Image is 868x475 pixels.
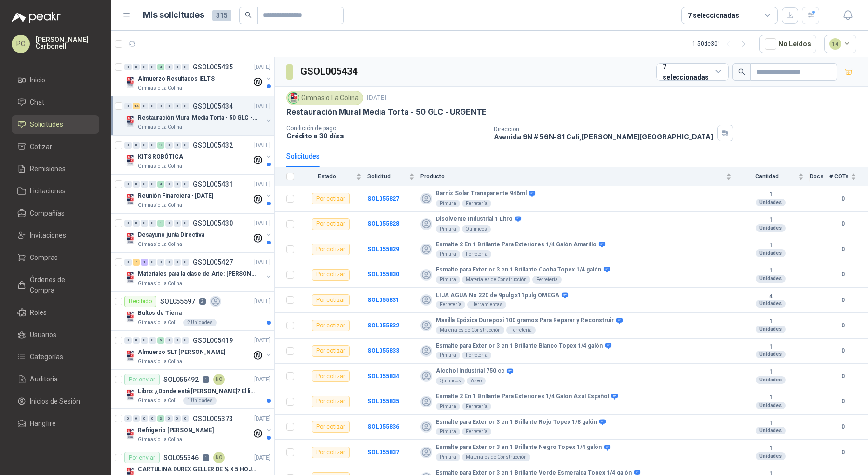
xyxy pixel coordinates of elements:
[174,103,181,109] div: 0
[829,173,849,180] span: # COTs
[312,218,350,230] div: Por cotizar
[756,427,786,434] div: Unidades
[756,376,786,384] div: Unidades
[182,337,189,344] div: 0
[157,142,164,149] div: 13
[829,346,856,355] b: 0
[111,370,274,409] a: Por enviarSOL0554921NO[DATE] Company LogoLibro: ¿Donde está [PERSON_NAME]? El libro mágico. Autor...
[141,415,148,422] div: 0
[30,230,66,241] span: Invitaciones
[30,329,56,340] span: Usuarios
[436,326,504,334] div: Materiales de Construcción
[367,449,399,456] a: SOL055837
[756,351,786,358] div: Unidades
[165,259,173,266] div: 0
[756,249,786,257] div: Unidades
[756,275,786,283] div: Unidades
[30,97,44,108] span: Chat
[12,392,99,410] a: Inicios de Sesión
[199,298,206,305] p: 2
[183,319,217,326] div: 2 Unidades
[138,319,181,326] p: Gimnasio La Colina
[367,398,399,405] a: SOL055835
[165,103,173,109] div: 0
[138,436,182,444] p: Gimnasio La Colina
[367,271,399,278] b: SOL055830
[829,372,856,381] b: 0
[756,300,786,308] div: Unidades
[737,368,804,376] b: 1
[462,403,491,410] div: Ferretería
[160,298,195,305] p: SOL055597
[174,415,181,422] div: 0
[12,12,61,23] img: Logo peakr
[141,181,148,188] div: 0
[367,373,399,380] a: SOL055834
[367,246,399,253] a: SOL055829
[824,35,857,53] button: 14
[436,393,609,401] b: Esmalte 2 En 1 Brillante Para Exteriores 1/4 Galón Azul Español
[756,224,786,232] div: Unidades
[12,370,99,388] a: Auditoria
[30,418,56,429] span: Hangfire
[165,142,173,149] div: 0
[157,415,164,422] div: 3
[30,274,90,296] span: Órdenes de Compra
[737,318,804,326] b: 1
[149,415,156,422] div: 0
[193,337,233,344] p: GSOL005419
[124,389,136,401] img: Company Logo
[367,220,399,227] b: SOL055828
[420,173,724,180] span: Producto
[254,336,271,345] p: [DATE]
[462,276,530,284] div: Materiales de Construcción
[254,180,271,189] p: [DATE]
[300,64,359,79] h3: GSOL005434
[436,250,460,258] div: Pintura
[286,151,320,162] div: Solicitudes
[138,231,204,240] p: Desayuno junta Directiva
[174,337,181,344] div: 0
[193,259,233,266] p: GSOL005427
[436,190,527,198] b: Barniz Solar Transparente 946ml
[138,348,225,357] p: Almuerzo SLT [PERSON_NAME]
[193,142,233,149] p: GSOL005432
[810,167,829,186] th: Docs
[30,186,66,196] span: Licitaciones
[286,91,363,105] div: Gimnasio La Colina
[737,445,804,452] b: 1
[367,297,399,303] b: SOL055831
[124,64,132,70] div: 0
[829,270,856,279] b: 0
[254,141,271,150] p: [DATE]
[124,428,136,440] img: Company Logo
[737,173,796,180] span: Cantidad
[157,259,164,266] div: 0
[124,178,272,209] a: 0 0 0 0 4 0 0 0 GSOL005431[DATE] Company LogoReunión Financiera - [DATE]Gimnasio La Colina
[829,397,856,406] b: 0
[12,137,99,156] a: Cotizar
[494,126,713,133] p: Dirección
[165,415,173,422] div: 0
[138,84,182,92] p: Gimnasio La Colina
[124,217,272,248] a: 0 0 0 0 1 0 0 0 GSOL005430[DATE] Company LogoDesayuno junta DirectivaGimnasio La Colina
[756,199,786,206] div: Unidades
[436,301,465,309] div: Ferretería
[420,167,737,186] th: Producto
[367,347,399,354] a: SOL055833
[436,377,465,385] div: Químicos
[12,248,99,267] a: Compras
[133,337,140,344] div: 0
[124,220,132,227] div: 0
[193,415,233,422] p: GSOL005373
[494,133,713,141] p: Avenida 9N # 56N-81 Cali , [PERSON_NAME][GEOGRAPHIC_DATA]
[312,345,350,357] div: Por cotizar
[738,68,745,75] span: search
[12,204,99,222] a: Compañías
[174,220,181,227] div: 0
[138,202,182,209] p: Gimnasio La Colina
[367,195,399,202] a: SOL055827
[436,317,614,325] b: Masilla Epóxica Durepoxi 100 gramos Para Reparar y Reconstruir
[182,259,189,266] div: 0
